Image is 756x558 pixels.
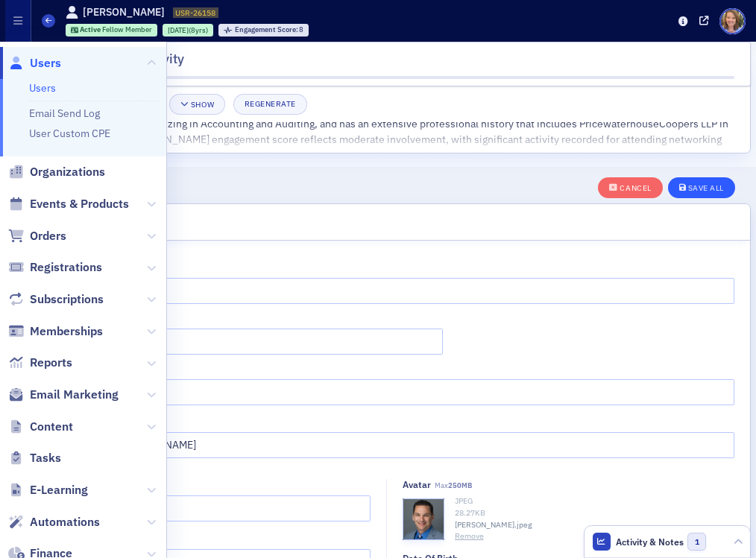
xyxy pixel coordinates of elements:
[455,519,532,531] span: [PERSON_NAME].jpeg
[455,530,484,542] button: Remove
[30,291,104,308] span: Subscriptions
[30,164,105,180] span: Organizations
[29,127,110,140] a: User Custom CPE
[30,514,100,530] span: Automations
[455,495,732,507] div: JPEG
[168,25,189,35] span: [DATE]
[403,479,431,490] div: Avatar
[30,196,129,212] span: Events & Products
[8,196,129,212] a: Events & Products
[169,94,225,115] button: Show
[435,481,472,490] span: Max
[598,177,662,198] button: Cancel
[8,323,103,340] a: Memberships
[688,184,724,192] div: Save All
[30,450,61,466] span: Tasks
[8,228,66,244] a: Orders
[8,55,61,72] a: Users
[8,419,73,435] a: Content
[719,8,746,34] span: Profile
[83,5,165,19] h1: [PERSON_NAME]
[233,94,307,115] button: Regenerate
[30,323,103,340] span: Memberships
[29,81,56,95] a: Users
[235,26,304,34] div: 8
[30,482,88,498] span: E-Learning
[620,184,651,192] div: Cancel
[235,25,300,34] span: Engagement Score :
[30,419,73,435] span: Content
[448,481,472,490] span: 250MB
[30,55,61,72] span: Users
[175,7,215,18] span: USR-26158
[30,228,66,244] span: Orders
[218,24,309,36] div: Engagement Score: 8
[8,482,88,498] a: E-Learning
[8,514,100,530] a: Automations
[455,507,732,519] div: 28.27 KB
[80,25,102,34] span: Active
[8,259,102,276] a: Registrations
[8,164,105,180] a: Organizations
[8,355,72,371] a: Reports
[71,25,153,35] a: Active Fellow Member
[102,25,152,34] span: Fellow Member
[168,25,208,35] div: (8yrs)
[66,24,158,36] div: Active: Active: Fellow Member
[30,259,102,276] span: Registrations
[8,387,119,403] a: Email Marketing
[687,533,706,551] span: 1
[191,101,214,109] div: Show
[30,387,119,403] span: Email Marketing
[30,355,72,371] span: Reports
[8,291,104,308] a: Subscriptions
[8,450,61,466] a: Tasks
[29,107,100,120] a: Email Send Log
[163,24,213,36] div: 2017-09-22 00:00:00
[668,177,735,198] button: Save All
[616,535,684,548] span: Activity & Notes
